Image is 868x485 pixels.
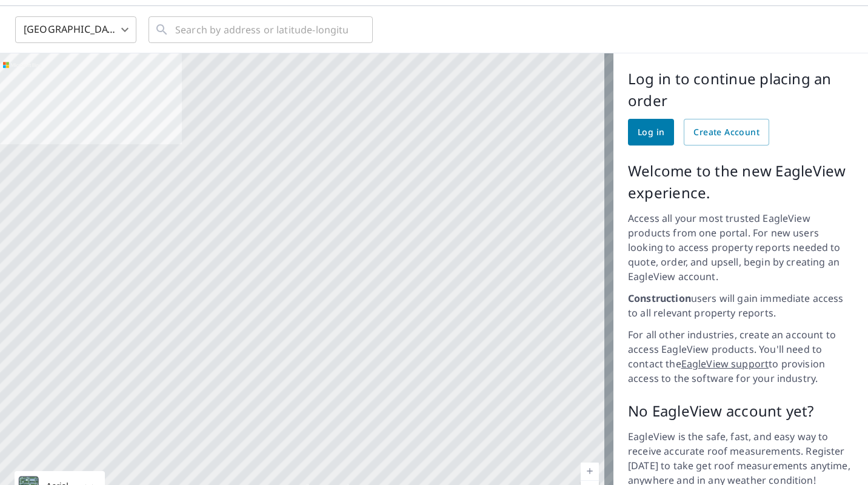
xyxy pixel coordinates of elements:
strong: Construction [628,292,691,305]
p: users will gain immediate access to all relevant property reports. [628,291,853,320]
a: EagleView support [681,357,769,370]
a: Log in [628,119,674,145]
div: [GEOGRAPHIC_DATA] [15,13,136,47]
span: Create Account [693,125,760,140]
a: Current Level 5, Zoom In [581,463,599,481]
p: For all other industries, create an account to access EagleView products. You'll need to contact ... [628,327,853,386]
span: Log in [638,125,664,140]
p: No EagleView account yet? [628,400,853,422]
p: Access all your most trusted EagleView products from one portal. For new users looking to access ... [628,211,853,284]
p: Welcome to the new EagleView experience. [628,160,853,204]
a: Create Account [684,119,769,145]
input: Search by address or latitude-longitude [175,13,348,47]
p: Log in to continue placing an order [628,68,853,112]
